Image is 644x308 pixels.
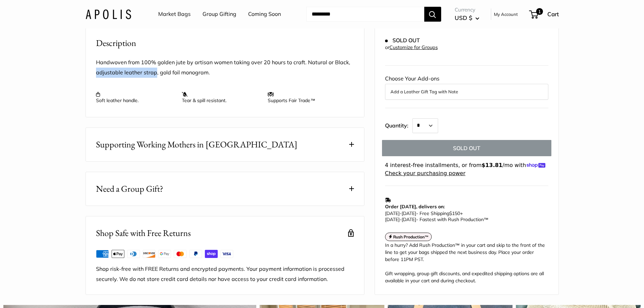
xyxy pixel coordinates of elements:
[449,210,460,216] span: $150
[400,210,402,216] span: -
[390,88,543,96] button: Add a Leather Gift Tag with Note
[455,5,479,15] span: Currency
[494,10,518,18] a: My Account
[96,37,354,50] h2: Description
[96,264,354,284] p: Shop risk-free with FREE Returns and encrypted payments. Your payment information is processed se...
[455,13,479,23] button: USD $
[385,74,548,100] div: Choose Your Add-ons
[382,140,551,156] button: SOLD OUT
[182,91,261,103] p: Tear & spill resistant.
[530,9,559,20] a: 1 Cart
[158,9,191,19] a: Market Bags
[385,210,400,216] span: [DATE]
[86,172,364,206] button: Need a Group Gift?
[385,116,412,133] label: Quantity:
[385,210,545,222] p: - Free Shipping +
[96,91,175,103] p: Soft leather handle.
[385,204,445,210] strong: Order [DATE], delivers on:
[402,216,416,222] span: [DATE]
[96,182,163,195] span: Need a Group Gift?
[385,43,438,52] div: or
[385,242,548,284] div: In a hurry? Add Rush Production™ in your cart and skip to the front of the line to get your bags ...
[547,10,559,18] span: Cart
[268,91,347,103] p: Supports Fair Trade™
[248,9,281,19] a: Coming Soon
[86,9,131,19] img: Apolis
[306,7,424,22] input: Search...
[424,7,441,22] button: Search
[393,234,429,239] strong: Rush Production™
[202,9,236,19] a: Group Gifting
[402,210,416,216] span: [DATE]
[389,44,438,50] a: Customize for Groups
[96,227,191,240] h2: Shop Safe with Free Returns
[400,216,402,222] span: -
[455,14,472,21] span: USD $
[385,216,488,222] span: - Fastest with Rush Production™
[385,38,420,44] span: SOLD OUT
[96,57,354,78] p: Handwoven from 100% golden jute by artisan women taking over 20 hours to craft. Natural or Black,...
[536,8,543,15] span: 1
[96,138,297,151] span: Supporting Working Mothers in [GEOGRAPHIC_DATA]
[86,128,364,161] button: Supporting Working Mothers in [GEOGRAPHIC_DATA]
[385,216,400,222] span: [DATE]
